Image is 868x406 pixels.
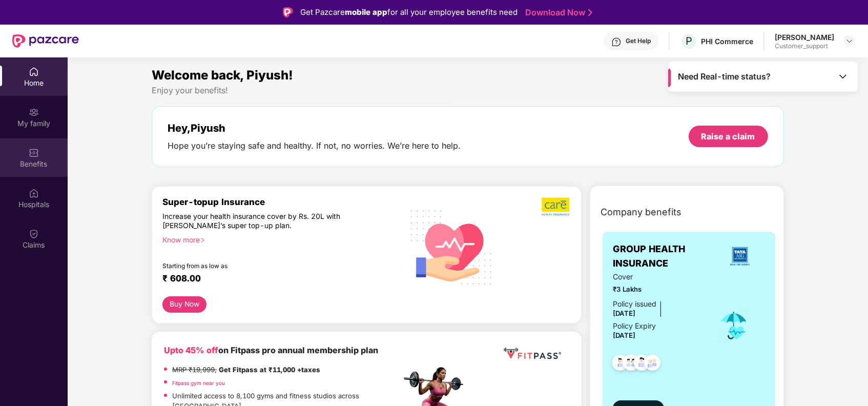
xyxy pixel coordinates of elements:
[168,140,461,151] div: Hope you’re staying safe and healthy. If not, no worries. We’re here to help.
[613,242,715,271] span: GROUP HEALTH INSURANCE
[172,366,217,374] del: MRP ₹19,999,
[775,42,834,50] div: Customer_support
[172,380,225,386] a: Fitpass gym near you
[613,320,656,332] div: Policy Expiry
[219,366,320,374] strong: Get Fitpass at ₹11,000 +taxes
[200,237,205,243] span: right
[168,122,461,134] div: Hey, Piyush
[29,229,39,239] img: svg+xml;base64,PHN2ZyBpZD0iQ2xhaW0iIHhtbG5zPSJodHRwOi8vd3d3LnczLm9yZy8yMDAwL3N2ZyIgd2lkdGg9IjIwIi...
[726,242,754,270] img: insurerLogo
[686,35,692,47] span: P
[152,85,783,96] div: Enjoy your benefits!
[162,212,357,231] div: Increase your health insurance cover by Rs. 20L with [PERSON_NAME]’s super top-up plan.
[29,148,39,158] img: svg+xml;base64,PHN2ZyBpZD0iQmVuZWZpdHMiIHhtbG5zPSJodHRwOi8vd3d3LnczLm9yZy8yMDAwL3N2ZyIgd2lkdGg9Ij...
[283,7,293,17] img: Logo
[403,197,501,296] img: svg+xml;base64,PHN2ZyB4bWxucz0iaHR0cDovL3d3dy53My5vcmcvMjAwMC9zdmciIHhtbG5zOnhsaW5rPSJodHRwOi8vd3...
[678,71,771,82] span: Need Real-time status?
[162,262,357,269] div: Starting from as low as
[164,345,218,355] b: Upto 45% off
[162,296,206,313] button: Buy Now
[525,7,589,18] a: Download Now
[775,32,834,42] div: [PERSON_NAME]
[300,6,518,18] div: Get Pazcare for all your employee benefits need
[29,107,39,117] img: svg+xml;base64,PHN2ZyB3aWR0aD0iMjAiIGhlaWdodD0iMjAiIHZpZXdCb3g9IjAgMCAyMCAyMCIgZmlsbD0ibm9uZSIgeG...
[613,284,704,295] span: ₹3 Lakhs
[613,298,656,310] div: Policy issued
[613,309,635,317] span: [DATE]
[345,7,387,17] strong: mobile app
[640,352,665,377] img: svg+xml;base64,PHN2ZyB4bWxucz0iaHR0cDovL3d3dy53My5vcmcvMjAwMC9zdmciIHdpZHRoPSI0OC45NDMiIGhlaWdodD...
[29,188,39,198] img: svg+xml;base64,PHN2ZyBpZD0iSG9zcGl0YWxzIiB4bWxucz0iaHR0cDovL3d3dy53My5vcmcvMjAwMC9zdmciIHdpZHRoPS...
[162,197,401,207] div: Super-topup Insurance
[502,344,563,363] img: fppp.png
[701,131,755,142] div: Raise a claim
[717,309,751,342] img: icon
[12,34,79,48] img: New Pazcare Logo
[611,37,622,47] img: svg+xml;base64,PHN2ZyBpZD0iSGVscC0zMngzMiIgeG1sbnM9Imh0dHA6Ly93d3cudzMub3JnLzIwMDAvc3ZnIiB3aWR0aD...
[618,352,644,377] img: svg+xml;base64,PHN2ZyB4bWxucz0iaHR0cDovL3d3dy53My5vcmcvMjAwMC9zdmciIHdpZHRoPSI0OC45MTUiIGhlaWdodD...
[152,68,293,83] span: Welcome back, Piyush!
[701,36,753,46] div: PHI Commerce
[613,271,704,282] span: Cover
[629,352,654,377] img: svg+xml;base64,PHN2ZyB4bWxucz0iaHR0cDovL3d3dy53My5vcmcvMjAwMC9zdmciIHdpZHRoPSI0OC45NDMiIGhlaWdodD...
[588,7,592,18] img: Stroke
[542,197,571,216] img: b5dec4f62d2307b9de63beb79f102df3.png
[608,352,633,377] img: svg+xml;base64,PHN2ZyB4bWxucz0iaHR0cDovL3d3dy53My5vcmcvMjAwMC9zdmciIHdpZHRoPSI0OC45NDMiIGhlaWdodD...
[29,67,39,77] img: svg+xml;base64,PHN2ZyBpZD0iSG9tZSIgeG1sbnM9Imh0dHA6Ly93d3cudzMub3JnLzIwMDAvc3ZnIiB3aWR0aD0iMjAiIG...
[845,37,854,45] img: svg+xml;base64,PHN2ZyBpZD0iRHJvcGRvd24tMzJ4MzIiIHhtbG5zPSJodHRwOi8vd3d3LnczLm9yZy8yMDAwL3N2ZyIgd2...
[162,273,390,286] div: ₹ 608.00
[838,71,848,82] img: Toggle Icon
[613,331,635,339] span: [DATE]
[162,235,395,242] div: Know more
[164,345,378,355] b: on Fitpass pro annual membership plan
[626,37,651,45] div: Get Help
[601,205,681,219] span: Company benefits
